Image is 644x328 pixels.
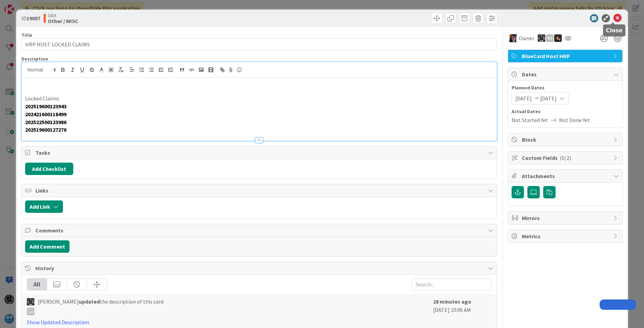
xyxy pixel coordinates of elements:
div: [DATE] 10:06 AM [433,297,492,326]
span: Block [522,135,610,144]
span: Custom Fields [522,154,610,162]
span: OEA [48,13,78,18]
input: Search... [412,278,492,291]
span: Not Started Yet [512,116,548,124]
div: All [27,278,47,290]
span: Mirrors [522,214,610,222]
div: HZ [546,34,554,42]
b: 28 minutes ago [433,298,471,305]
span: Tasks [35,149,484,157]
span: Not Done Yet [559,116,590,124]
span: History [35,264,484,272]
img: KG [27,298,34,306]
strong: 202519600127276 [25,126,66,133]
button: Add Checklist [25,163,73,175]
span: Metrics [522,232,610,240]
span: ID [21,14,40,22]
span: Dates [522,70,610,78]
span: Planned Dates [512,84,619,91]
span: [DATE] [540,94,557,102]
span: Owner [519,34,534,42]
input: type card name here... [21,38,497,51]
label: Title [21,32,32,38]
span: Attachments [522,172,610,180]
img: ZB [554,34,562,42]
span: Description [21,56,48,62]
img: TC [509,34,517,42]
span: Actual Dates [512,108,619,115]
strong: 202522500123986 [25,119,66,125]
span: BlueCard Host HRP [522,52,610,60]
b: Other / MISC [48,18,78,24]
button: Add Link [25,200,63,213]
span: Comments [35,226,484,234]
a: Show Updated Description [27,319,89,326]
b: 19007 [26,15,40,22]
span: [DATE] [515,94,532,102]
p: Locked Claims: [25,95,493,102]
h5: Close [606,27,623,34]
strong: 202421600118499 [25,111,66,118]
span: [PERSON_NAME] the description of this card [38,297,163,315]
span: Links [35,186,484,195]
button: Add Comment [25,240,69,253]
img: KG [538,34,545,42]
b: updated [79,298,100,305]
span: ( 0/2 ) [560,154,571,161]
strong: 202519600123943 [25,103,66,110]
